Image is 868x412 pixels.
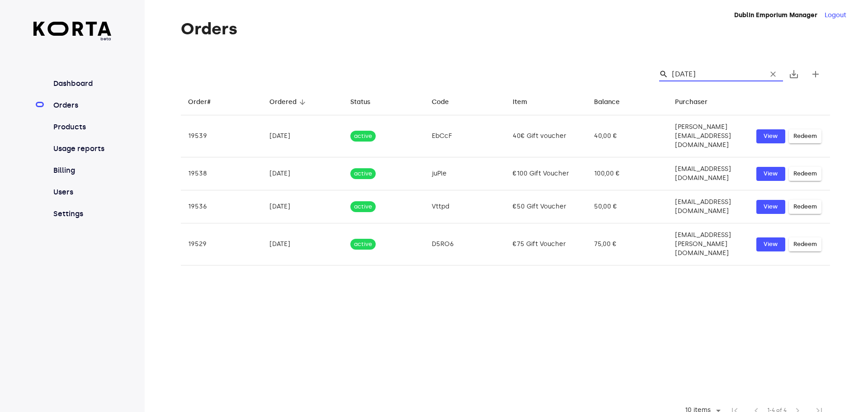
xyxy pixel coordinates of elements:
span: View [761,239,781,250]
span: Redeem [793,239,817,250]
span: save_alt [788,69,799,80]
td: 75,00 € [587,223,668,265]
td: 19539 [181,115,262,157]
span: Order# [188,97,222,108]
td: [EMAIL_ADDRESS][DOMAIN_NAME] [668,190,749,223]
span: add [810,69,821,80]
td: D5RO6 [425,223,506,265]
h1: Orders [181,20,830,38]
button: Redeem [789,237,821,251]
div: Ordered [269,97,297,108]
span: Ordered [269,97,308,108]
span: Item [513,97,539,108]
button: Redeem [789,167,821,181]
span: Redeem [793,202,817,212]
span: active [350,203,376,211]
img: Korta [33,22,112,36]
strong: Dublin Emporium Manager [734,11,817,19]
span: View [761,169,781,179]
td: [EMAIL_ADDRESS][DOMAIN_NAME] [668,157,749,190]
span: active [350,132,376,141]
a: beta [33,22,112,42]
td: juPle [425,157,506,190]
button: View [756,129,785,143]
a: Settings [52,208,112,219]
button: Export [783,63,805,85]
a: Usage reports [52,143,112,154]
span: Search [659,70,668,79]
button: Logout [825,11,846,20]
td: [PERSON_NAME][EMAIL_ADDRESS][DOMAIN_NAME] [668,115,749,157]
td: 19538 [181,157,262,190]
span: Status [350,97,382,108]
a: Orders [52,100,112,111]
button: Redeem [789,200,821,214]
td: [DATE] [262,157,344,190]
div: Order# [188,97,211,108]
td: 100,00 € [587,157,668,190]
span: View [761,202,781,212]
a: Dashboard [52,78,112,89]
td: 50,00 € [587,190,668,223]
span: beta [33,36,112,42]
td: €75 Gift Voucher [505,223,587,265]
span: Code [432,97,461,108]
span: Redeem [793,131,817,142]
span: active [350,240,376,249]
td: €100 Gift Voucher [505,157,587,190]
span: Redeem [793,169,817,179]
button: View [756,167,785,181]
div: Balance [594,97,620,108]
span: clear [769,70,778,79]
button: View [756,237,785,251]
button: View [756,200,785,214]
button: Redeem [789,129,821,143]
td: Vttpd [425,190,506,223]
input: Search [672,67,759,81]
td: [DATE] [262,115,344,157]
span: Purchaser [675,97,719,108]
span: Balance [594,97,632,108]
span: arrow_downward [298,98,307,106]
td: 19529 [181,223,262,265]
td: €50 Gift Voucher [505,190,587,223]
td: 40,00 € [587,115,668,157]
a: Products [52,122,112,133]
div: Status [350,97,370,108]
div: Item [513,97,527,108]
td: [DATE] [262,190,344,223]
td: 19536 [181,190,262,223]
td: [DATE] [262,223,344,265]
span: View [761,131,781,142]
td: [EMAIL_ADDRESS][PERSON_NAME][DOMAIN_NAME] [668,223,749,265]
div: Code [432,97,449,108]
a: Billing [52,165,112,176]
span: active [350,170,376,178]
div: Purchaser [675,97,708,108]
td: EbCcF [425,115,506,157]
button: Clear Search [763,64,783,84]
a: Users [52,187,112,198]
td: 40€ Gift voucher [505,115,587,157]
